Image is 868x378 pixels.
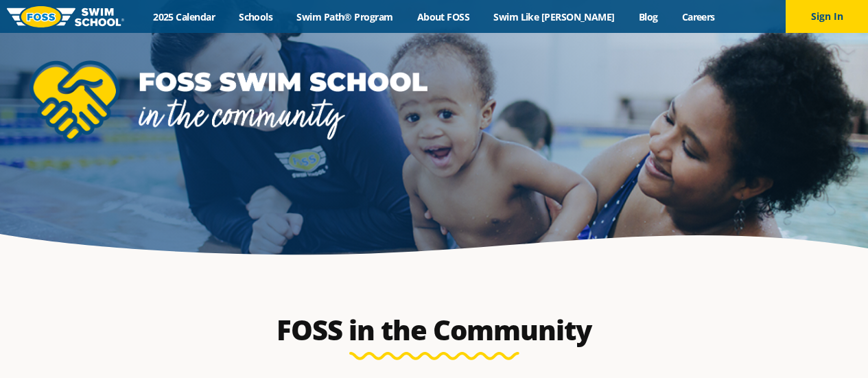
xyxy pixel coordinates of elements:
[405,10,482,23] a: About FOSS
[670,10,727,23] a: Careers
[285,10,405,23] a: Swim Path® Program
[7,6,124,27] img: FOSS Swim School Logo
[482,10,627,23] a: Swim Like [PERSON_NAME]
[248,314,621,346] h2: FOSS in the Community
[227,10,285,23] a: Schools
[626,10,670,23] a: Blog
[141,10,227,23] a: 2025 Calendar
